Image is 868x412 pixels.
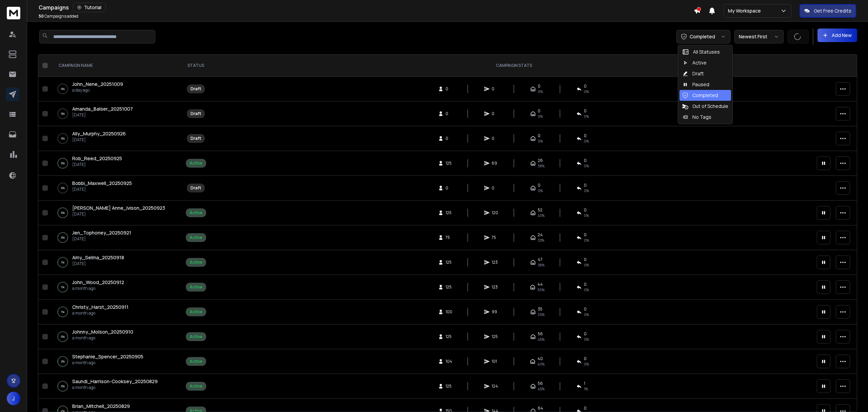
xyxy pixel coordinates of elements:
span: 0 [538,83,540,89]
p: a month ago [72,286,124,291]
div: Draft [191,136,201,141]
span: 75 [492,235,498,240]
th: CAMPAIGN NAME [51,55,177,77]
span: John_Nene_20251009 [72,81,123,87]
a: Stephanie_Spencer_20250905 [72,353,143,360]
a: Bobbi_Maxwell_20250925 [72,180,132,187]
span: 0% [538,114,543,119]
span: 35 % [538,312,545,317]
button: Get Free Credits [800,4,856,18]
span: 44 [537,282,543,287]
div: Out of Schedule [682,103,728,110]
span: 69 [492,161,498,166]
span: [PERSON_NAME] Anne_Ivison_20250923 [72,205,165,211]
span: Jen_Tophoney_20250921 [72,229,131,236]
div: No Tags [682,114,711,120]
button: Add New [817,29,857,42]
p: [DATE] [72,112,133,118]
div: Active [190,235,202,240]
span: 0 [584,282,587,287]
p: 0 % [61,160,65,167]
td: 0%John_Nene_20251009a day ago [51,77,177,101]
td: 0%Rob_Reed_20250925[DATE] [51,151,177,176]
span: 0 [584,232,587,238]
td: 0%[PERSON_NAME] Anne_Ivison_20250923[DATE] [51,201,177,225]
span: 0 [584,108,587,114]
button: Newest First [734,30,784,43]
span: 26 [538,158,543,163]
div: Paused [682,81,709,88]
span: 45 % [538,337,545,342]
span: 0 [538,183,540,188]
span: Amy_Selma_20250918 [72,254,124,261]
div: Active [190,284,202,290]
button: J [7,392,20,405]
span: 0 [584,83,587,89]
a: [PERSON_NAME] Anne_Ivison_20250923 [72,205,165,211]
a: Brian_Mitchell_20250829 [72,403,130,410]
div: Completed [682,92,718,99]
span: 64 [538,406,543,411]
span: 0 [446,136,452,141]
span: 0 [584,356,587,361]
span: Brian_Mitchell_20250829 [72,403,130,409]
span: 0 [584,257,587,262]
a: Ally_Murphy_20250926 [72,130,126,137]
p: [DATE] [72,162,122,167]
th: STATUS [177,55,215,77]
a: Amanda_Balser_20251007 [72,106,133,112]
span: 45 % [538,386,545,392]
p: Completed [690,33,715,40]
span: 125 [446,284,452,290]
span: 0 [584,306,587,312]
p: 0 % [61,234,65,241]
p: [DATE] [72,261,124,266]
div: Draft [191,86,201,92]
div: Active [190,359,202,364]
div: Active [190,383,202,389]
span: 0 [492,111,498,116]
span: 125 [492,334,498,339]
span: 0% [584,114,589,119]
span: 0 % [584,337,589,342]
span: Amanda_Balser_20251007 [72,106,133,112]
span: 125 [446,260,452,265]
span: 0 % [584,312,589,317]
span: 56 [538,331,543,337]
p: My Workspace [728,7,764,14]
span: Christy_Harst_20250911 [72,304,129,310]
p: 0 % [61,135,65,142]
p: 1 % [61,284,64,291]
a: Johnny_Molson_20250910 [72,329,133,335]
button: Tutorial [73,3,106,12]
div: Draft [191,185,201,191]
p: a day ago [72,88,123,93]
span: Bobbi_Maxwell_20250925 [72,180,132,186]
span: 1 [584,381,585,386]
span: Johnny_Molson_20250910 [72,329,133,335]
p: 1 % [61,259,64,266]
span: 32 % [538,238,544,243]
span: 125 [446,210,452,216]
p: 0 % [61,333,65,340]
span: 0% [584,89,589,94]
p: [DATE] [72,137,126,143]
span: 0 [584,158,587,163]
span: 0 [492,136,498,141]
td: 0%Amanda_Balser_20251007[DATE] [51,101,177,126]
span: 52 [538,207,542,213]
span: 100 [446,309,452,315]
span: 38 % [538,163,545,169]
p: 0 % [61,110,65,117]
th: CAMPAIGN STATS [215,55,813,77]
td: 2%Stephanie_Spencer_20250905a month ago [51,349,177,374]
a: John_Nene_20251009 [72,81,123,88]
div: Active [190,309,202,315]
span: 123 [492,260,498,265]
span: 0% [538,138,543,144]
p: 0 % [61,86,65,92]
td: 0%Johnny_Molson_20250910a month ago [51,324,177,349]
span: 0 [538,108,540,114]
span: John_Wood_20250912 [72,279,124,285]
span: 125 [446,383,452,389]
